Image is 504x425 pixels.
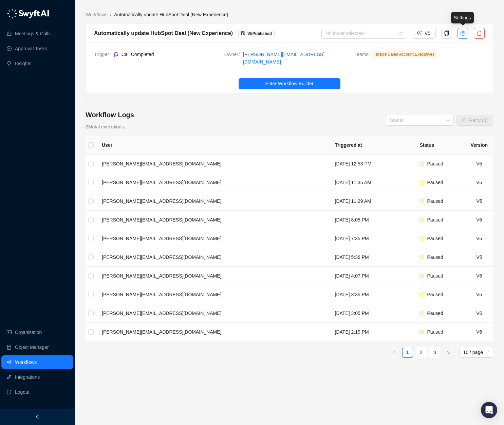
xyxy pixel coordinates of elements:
th: Status [414,136,465,155]
span: Teams [354,51,373,61]
span: Paused [427,236,443,241]
span: Call Completed [122,52,154,57]
td: [PERSON_NAME][EMAIL_ADDRESS][DOMAIN_NAME] [96,173,330,192]
td: [PERSON_NAME][EMAIL_ADDRESS][DOMAIN_NAME] [96,155,330,173]
span: pause-circle [419,255,424,260]
span: pause-circle [419,217,424,222]
li: Next Page [443,347,454,358]
td: [DATE] 4:07 PM [330,267,414,285]
span: pause-circle [419,180,424,185]
td: [PERSON_NAME][EMAIL_ADDRESS][DOMAIN_NAME] [96,229,330,248]
span: V 5 [476,198,482,204]
span: right [446,351,450,355]
li: 3 [429,347,440,358]
a: Insights [15,57,31,70]
td: [DATE] 8:05 PM [330,211,414,229]
td: [DATE] 11:29 AM [330,192,414,211]
span: pause-circle [419,199,424,203]
span: V 5 [476,217,482,223]
span: Paused [427,273,443,279]
span: Logout [15,385,30,399]
img: gong-Dwh8HbPa.png [114,52,119,57]
span: Trigger [94,51,114,58]
li: Previous Page [389,347,399,358]
td: [PERSON_NAME][EMAIL_ADDRESS][DOMAIN_NAME] [96,304,330,323]
td: [PERSON_NAME][EMAIL_ADDRESS][DOMAIN_NAME] [96,267,330,285]
span: V 5 [476,236,482,241]
td: [PERSON_NAME][EMAIL_ADDRESS][DOMAIN_NAME] [96,248,330,267]
a: 3 [430,347,440,357]
td: [DATE] 3:35 PM [330,285,414,304]
span: V 5 [476,254,482,260]
li: / [110,11,111,18]
span: V 5 [476,180,482,185]
span: V 5 [476,311,482,316]
span: Owner [224,51,243,66]
li: 1 [402,347,413,358]
span: V 5 [476,161,482,166]
span: copy [444,31,449,36]
span: 10 / page [463,347,489,357]
td: [DATE] 11:35 AM [330,173,414,192]
span: logout [7,390,12,394]
span: setting [460,31,466,36]
span: pause-circle [419,292,424,297]
button: Enter Workflow Builder [239,78,340,89]
span: Paused [427,292,443,297]
span: history [417,31,422,35]
span: Inside Sales Account Executives [373,51,437,58]
span: pause-circle [419,236,424,241]
a: Integrations [15,370,40,384]
span: Paused [427,254,443,260]
span: Paused [427,180,443,185]
a: [PERSON_NAME][EMAIL_ADDRESS][DOMAIN_NAME] [243,51,349,66]
div: Open Intercom Messenger [481,402,497,418]
span: delete [477,31,482,36]
div: Page Size [459,347,493,358]
div: Settings [451,12,474,23]
span: pause-circle [419,161,424,166]
img: logo-05li4sbe.png [7,8,49,19]
th: Version [465,136,493,155]
span: 23 total executions. [86,124,125,129]
td: [PERSON_NAME][EMAIL_ADDRESS][DOMAIN_NAME] [96,211,330,229]
td: [DATE] 5:36 PM [330,248,414,267]
span: Paused [427,198,443,204]
span: pause-circle [419,311,424,316]
a: Enter Workflow Builder [86,78,493,89]
span: left [392,351,396,355]
li: 2 [416,347,427,358]
button: Retry (0) [456,115,493,126]
td: [PERSON_NAME][EMAIL_ADDRESS][DOMAIN_NAME] [96,192,330,211]
th: Triggered at [330,136,414,155]
span: Paused [427,217,443,223]
span: V 5 Published [247,31,272,36]
a: Approval Tasks [15,42,47,55]
span: Paused [427,161,443,166]
button: right [443,347,454,358]
span: V 5 [476,292,482,297]
a: Object Manager [15,340,49,354]
span: Automatically update HubSpot Deal (New Experience) [114,12,228,17]
a: Organization [15,325,42,339]
button: V5 [412,28,436,39]
span: Enter Workflow Builder [265,80,313,87]
span: Paused [427,329,443,335]
span: pause-circle [419,273,424,278]
span: V5 [425,30,430,37]
a: Meetings & Calls [15,27,51,40]
span: file-done [241,31,245,35]
button: left [389,347,399,358]
td: [DATE] 7:35 PM [330,229,414,248]
span: pause-circle [419,330,424,334]
span: V 5 [476,329,482,335]
h4: Workflow Logs [86,110,134,120]
a: Workflows [15,355,37,369]
th: User [96,136,330,155]
a: 2 [416,347,426,357]
td: [PERSON_NAME][EMAIL_ADDRESS][DOMAIN_NAME] [96,323,330,341]
td: [PERSON_NAME][EMAIL_ADDRESS][DOMAIN_NAME] [96,285,330,304]
a: Workflows [84,11,109,18]
td: [DATE] 2:19 PM [330,323,414,341]
a: 1 [403,347,413,357]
